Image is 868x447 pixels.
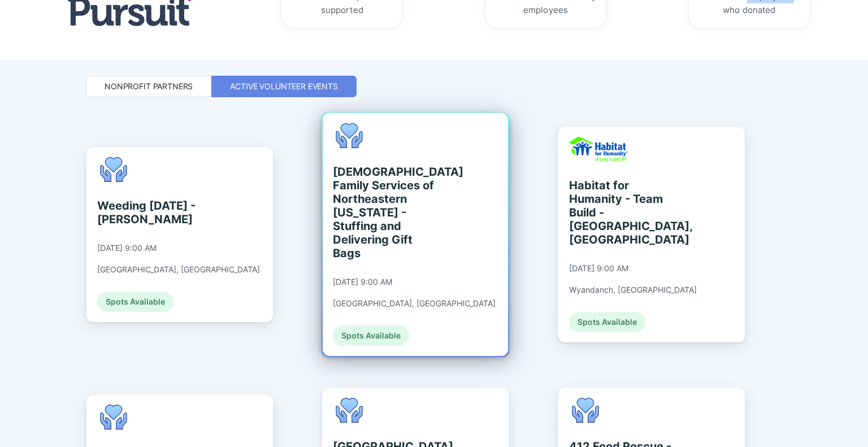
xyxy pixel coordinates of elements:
[333,277,392,287] div: [DATE] 9:00 AM
[97,264,260,275] div: [GEOGRAPHIC_DATA], [GEOGRAPHIC_DATA]
[333,298,496,309] div: [GEOGRAPHIC_DATA], [GEOGRAPHIC_DATA]
[569,312,645,332] div: Spots Available
[569,263,628,274] div: [DATE] 9:00 AM
[97,243,157,253] div: [DATE] 9:00 AM
[230,81,338,92] div: Active Volunteer Events
[333,165,436,260] div: [DEMOGRAPHIC_DATA] Family Services of Northeastern [US_STATE] - Stuffing and Delivering Gift Bags
[569,179,672,246] div: Habitat for Humanity - Team Build - [GEOGRAPHIC_DATA], [GEOGRAPHIC_DATA]
[569,285,697,295] div: Wyandanch, [GEOGRAPHIC_DATA]
[97,292,173,312] div: Spots Available
[105,81,193,92] div: Nonprofit Partners
[333,326,409,346] div: Spots Available
[97,199,201,226] div: Weeding [DATE] - [PERSON_NAME]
